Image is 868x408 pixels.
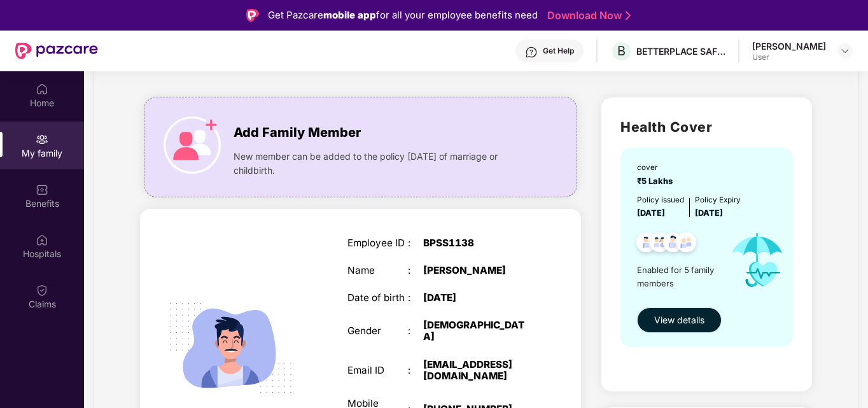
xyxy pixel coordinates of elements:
[631,229,662,260] img: svg+xml;base64,PHN2ZyB4bWxucz0iaHR0cDovL3d3dy53My5vcmcvMjAwMC9zdmciIHdpZHRoPSI0OC45NDMiIGhlaWdodD...
[423,359,529,382] div: [EMAIL_ADDRESS][DOMAIN_NAME]
[234,123,361,143] span: Add Family Member
[36,183,48,196] img: svg+xml;base64,PHN2ZyBpZD0iQmVuZWZpdHMiIHhtbG5zPSJodHRwOi8vd3d3LnczLm9yZy8yMDAwL3N2ZyIgd2lkdGg9Ij...
[644,229,675,260] img: svg+xml;base64,PHN2ZyB4bWxucz0iaHR0cDovL3d3dy53My5vcmcvMjAwMC9zdmciIHdpZHRoPSI0OC45MTUiIGhlaWdodD...
[268,8,538,23] div: Get Pazcare for all your employee benefits need
[408,237,423,249] div: :
[36,284,48,297] img: svg+xml;base64,PHN2ZyBpZD0iQ2xhaW0iIHhtbG5zPSJodHRwOi8vd3d3LnczLm9yZy8yMDAwL3N2ZyIgd2lkdGg9IjIwIi...
[246,9,259,22] img: Logo
[695,208,723,218] span: [DATE]
[408,365,423,376] div: :
[752,52,826,62] div: User
[840,46,850,56] img: svg+xml;base64,PHN2ZyBpZD0iRHJvcGRvd24tMzJ4MzIiIHhtbG5zPSJodHRwOi8vd3d3LnczLm9yZy8yMDAwL3N2ZyIgd2...
[423,265,529,276] div: [PERSON_NAME]
[637,194,684,206] div: Policy issued
[15,43,98,59] img: New Pazcare Logo
[695,194,741,206] div: Policy Expiry
[671,229,702,260] img: svg+xml;base64,PHN2ZyB4bWxucz0iaHR0cDovL3d3dy53My5vcmcvMjAwMC9zdmciIHdpZHRoPSI0OC45NDMiIGhlaWdodD...
[347,265,409,276] div: Name
[234,150,529,178] span: New member can be added to the policy [DATE] of marriage or childbirth.
[347,237,409,249] div: Employee ID
[423,237,529,249] div: BPSS1138
[347,365,409,376] div: Email ID
[636,45,725,57] div: BETTERPLACE SAFETY SOLUTIONS PRIVATE LIMITED
[36,83,48,95] img: svg+xml;base64,PHN2ZyBpZD0iSG9tZSIgeG1sbnM9Imh0dHA6Ly93d3cudzMub3JnLzIwMDAvc3ZnIiB3aWR0aD0iMjAiIG...
[637,264,720,290] span: Enabled for 5 family members
[752,40,826,52] div: [PERSON_NAME]
[637,176,676,186] span: ₹5 Lakhs
[164,116,221,174] img: icon
[620,116,793,137] h2: Health Cover
[720,220,794,300] img: icon
[408,292,423,304] div: :
[423,292,529,304] div: [DATE]
[617,43,626,59] span: B
[525,46,538,59] img: svg+xml;base64,PHN2ZyBpZD0iSGVscC0zMngzMiIgeG1sbnM9Imh0dHA6Ly93d3cudzMub3JnLzIwMDAvc3ZnIiB3aWR0aD...
[408,265,423,276] div: :
[543,46,574,56] div: Get Help
[626,9,631,22] img: Stroke
[323,9,376,21] strong: mobile app
[408,325,423,337] div: :
[547,9,627,22] a: Download Now
[347,292,409,304] div: Date of birth
[654,313,704,327] span: View details
[637,208,665,218] span: [DATE]
[36,234,48,246] img: svg+xml;base64,PHN2ZyBpZD0iSG9zcGl0YWxzIiB4bWxucz0iaHR0cDovL3d3dy53My5vcmcvMjAwMC9zdmciIHdpZHRoPS...
[657,229,689,260] img: svg+xml;base64,PHN2ZyB4bWxucz0iaHR0cDovL3d3dy53My5vcmcvMjAwMC9zdmciIHdpZHRoPSI0OC45NDMiIGhlaWdodD...
[347,325,409,337] div: Gender
[637,307,722,333] button: View details
[637,162,676,174] div: cover
[36,133,48,146] img: svg+xml;base64,PHN2ZyB3aWR0aD0iMjAiIGhlaWdodD0iMjAiIHZpZXdCb3g9IjAgMCAyMCAyMCIgZmlsbD0ibm9uZSIgeG...
[423,320,529,342] div: [DEMOGRAPHIC_DATA]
